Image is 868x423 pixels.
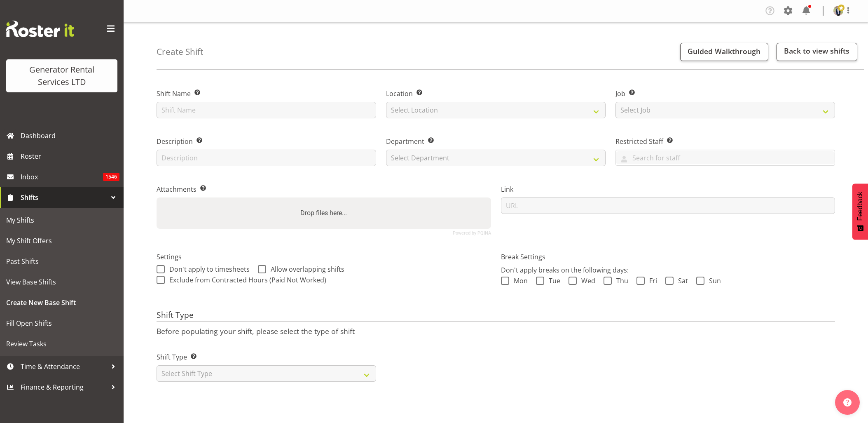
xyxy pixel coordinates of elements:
label: Link [501,184,835,194]
a: Create New Base Shift [2,292,122,313]
img: help-xxl-2.png [843,398,852,407]
span: 1546 [103,173,119,181]
a: View Base Shifts [2,272,122,292]
button: Feedback - Show survey [852,183,868,240]
label: Description [157,136,376,146]
span: Time & Attendance [21,360,107,373]
img: kelepi-pauuadf51ac2b38380d4c50de8760bb396c3.png [833,6,843,16]
label: Settings [157,252,491,262]
img: Rosterit website logo [6,21,74,37]
label: Department [386,136,606,146]
span: Fri [645,277,657,285]
span: Exclude from Contracted Hours (Paid Not Worked) [169,275,326,284]
span: Sun [704,277,721,285]
label: Restricted Staff [615,136,835,146]
span: Wed [577,277,595,285]
a: My Shifts [2,210,122,230]
span: Create New Base Shift [6,296,117,309]
input: Search for staff [616,151,835,164]
p: Don't apply breaks on the following days: [501,265,835,275]
span: Shifts [21,191,107,204]
span: Tue [544,277,560,285]
input: Description [157,150,376,166]
label: Location [386,89,606,99]
a: My Shift Offers [2,230,122,251]
span: Mon [509,277,528,285]
span: Review Tasks [6,338,117,350]
span: Roster [21,150,119,162]
span: Fill Open Shifts [6,317,117,329]
span: My Shift Offers [6,235,117,247]
span: View Base Shifts [6,276,117,288]
span: Don't apply to timesheets [165,265,250,273]
a: Fill Open Shifts [2,313,122,334]
span: Allow overlapping shifts [266,265,344,273]
label: Shift Type [157,352,376,362]
label: Drop files here... [297,205,350,221]
input: Shift Name [157,102,376,118]
span: Finance & Reporting [21,381,107,393]
p: Before populating your shift, please select the type of shift [157,327,835,336]
h4: Shift Type [157,310,835,322]
label: Job [615,89,835,99]
h4: Create Shift [157,47,203,56]
span: Past Shifts [6,255,117,268]
div: Generator Rental Services LTD [14,63,109,88]
a: Review Tasks [2,334,122,354]
a: Past Shifts [2,251,122,272]
input: URL [501,197,835,214]
button: Guided Walkthrough [680,43,768,61]
span: Guided Walkthrough [688,46,760,56]
span: Inbox [21,171,103,183]
span: My Shifts [6,214,117,226]
span: Thu [612,277,628,285]
a: Back to view shifts [777,43,857,61]
span: Feedback [856,192,864,221]
a: Powered by PQINA [453,231,491,235]
span: Dashboard [21,129,119,142]
span: Sat [674,277,688,285]
label: Shift Name [157,89,376,99]
label: Attachments [157,184,491,194]
label: Break Settings [501,252,835,262]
